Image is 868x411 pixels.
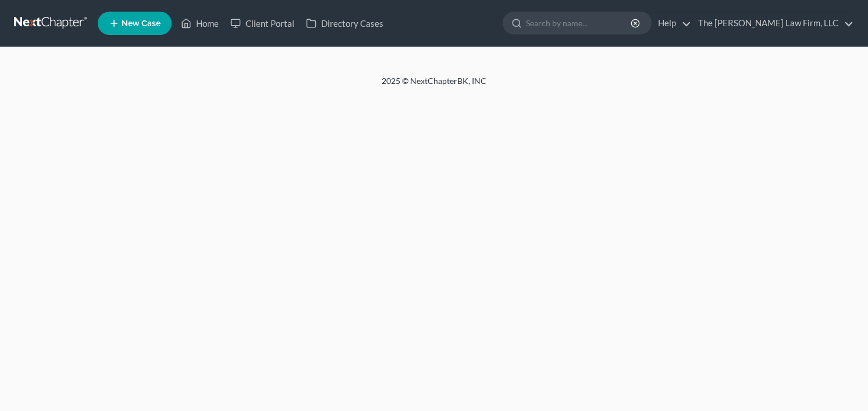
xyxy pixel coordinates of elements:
[102,75,766,96] div: 2025 © NextChapterBK, INC
[526,12,632,34] input: Search by name...
[692,13,853,34] a: The [PERSON_NAME] Law Firm, LLC
[652,13,691,34] a: Help
[175,13,225,34] a: Home
[300,13,389,34] a: Directory Cases
[122,19,161,28] span: New Case
[225,13,300,34] a: Client Portal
